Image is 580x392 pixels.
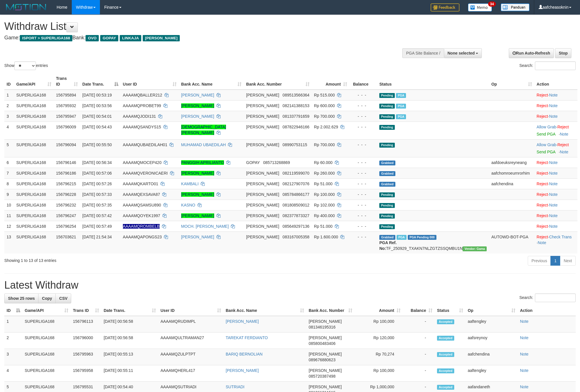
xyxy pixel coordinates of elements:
[4,293,38,303] a: Show 25 rows
[14,111,54,121] td: SUPERLIGA168
[246,142,279,147] span: [PERSON_NAME]
[403,349,435,365] td: -
[246,181,279,186] span: [PERSON_NAME]
[534,189,577,200] td: ·
[14,200,54,210] td: SUPERLIGA168
[489,231,534,254] td: AUTOWD-BOT-PGA
[537,235,548,239] a: Reject
[355,305,403,316] th: Amount: activate to sort column ascending
[534,168,577,178] td: ·
[352,103,375,109] div: - - -
[4,333,22,349] td: 2
[246,125,279,129] span: [PERSON_NAME]
[408,235,436,240] span: PGA Pending
[312,73,349,90] th: Amount: activate to sort column ascending
[437,319,454,324] span: Accepted
[537,213,548,218] a: Reject
[246,213,279,218] span: [PERSON_NAME]
[314,160,333,165] span: Rp 60.000
[246,203,279,207] span: [PERSON_NAME]
[283,125,309,129] span: Copy 087822946166 to clipboard
[463,246,487,251] span: Vendor URL: https://trx31.1velocity.biz
[14,61,36,70] select: Showentries
[396,104,406,109] span: Marked by aafandaneth
[534,231,577,254] td: · ·
[123,142,167,147] span: AAAAMQUBAEDILAH01
[402,48,444,58] div: PGA Site Balance /
[352,92,375,98] div: - - -
[86,35,99,41] span: OVO
[314,181,333,186] span: Rp 51.000
[14,121,54,139] td: SUPERLIGA168
[123,114,156,119] span: AAAAMQJODI131
[377,231,489,254] td: TF_250929_TXAKN7NLZGTZSSQMBU1N
[355,349,403,365] td: Rp 70,274
[352,113,375,119] div: - - -
[71,316,101,333] td: 156796113
[283,142,307,147] span: Copy 08990753115 to clipboard
[82,103,112,108] span: [DATE] 00:53:56
[14,189,54,200] td: SUPERLIGA168
[537,132,555,136] a: Send PGA
[537,125,557,129] span: ·
[4,157,14,168] td: 6
[555,48,571,58] a: Stop
[226,385,244,389] a: SUTRIADI
[537,125,556,129] a: Allow Grab
[181,114,214,119] a: [PERSON_NAME]
[520,335,529,340] a: Note
[4,305,22,316] th: ID: activate to sort column descending
[309,319,342,324] span: [PERSON_NAME]
[534,200,577,210] td: ·
[352,234,375,240] div: - - -
[14,178,54,189] td: SUPERLIGA168
[560,132,569,136] a: Note
[56,213,76,218] span: 156796247
[82,171,112,175] span: [DATE] 00:57:06
[537,93,548,97] a: Reject
[4,189,14,200] td: 9
[534,100,577,111] td: ·
[283,93,309,97] span: Copy 089513566364 to clipboard
[4,21,381,32] h1: Withdraw List
[379,235,395,240] span: Grabbed
[56,125,76,129] span: 156796009
[4,139,14,157] td: 5
[226,352,262,356] a: BARIQ BERNOLIAN
[56,142,76,147] span: 156796094
[82,93,112,97] span: [DATE] 00:53:19
[55,293,71,303] a: CSV
[537,150,555,154] a: Send PGA
[537,181,548,186] a: Reject
[549,181,558,186] a: Note
[101,305,158,316] th: Date Trans.: activate to sort column ascending
[14,157,54,168] td: SUPERLIGA168
[534,157,577,168] td: ·
[71,349,101,365] td: 156795963
[123,160,162,165] span: AAAAMQMOCEP420
[179,73,244,90] th: Bank Acc. Name: activate to sort column ascending
[158,333,223,349] td: AAAAMQULTRAMAN27
[283,181,309,186] span: Copy 082127907076 to clipboard
[314,224,333,229] span: Rp 51.000
[528,256,551,266] a: Previous
[535,293,576,302] input: Search:
[22,305,71,316] th: Game/API: activate to sort column ascending
[59,296,67,301] span: CSV
[534,121,577,139] td: ·
[56,103,76,108] span: 156795932
[437,336,454,341] span: Accepted
[246,224,279,229] span: [PERSON_NAME]
[263,160,290,165] span: Copy 085713268869 to clipboard
[537,171,548,175] a: Reject
[4,210,14,221] td: 11
[4,100,14,111] td: 2
[101,316,158,333] td: [DATE] 00:56:58
[22,316,71,333] td: SUPERLIGA168
[226,368,259,373] a: [PERSON_NAME]
[550,256,560,266] a: 1
[56,235,76,239] span: 156703621
[489,73,534,90] th: Op: activate to sort column ascending
[283,171,309,175] span: Copy 082119599070 to clipboard
[4,200,14,210] td: 10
